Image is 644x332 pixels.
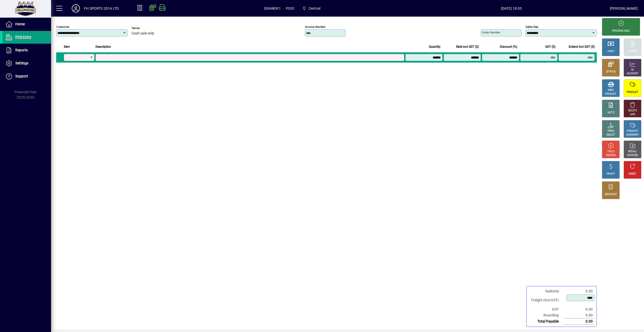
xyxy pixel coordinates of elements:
[564,312,594,318] td: 0.00
[68,4,84,13] button: Profile
[607,150,614,153] div: HOLD
[606,133,615,137] div: SELECT
[631,68,634,72] div: GL
[15,22,25,26] span: Home
[628,150,637,153] div: RECALL
[607,129,614,133] div: PRICE
[605,92,616,96] div: PRODUCT
[627,153,638,157] div: INVOICES
[3,44,51,57] a: Reports
[605,193,617,196] div: DISCOUNT
[564,318,594,325] td: 0.00
[564,288,594,294] td: 0.00
[500,44,517,50] span: Discount (%)
[564,306,594,312] td: 0.00
[286,4,295,13] span: POS1
[610,4,638,13] div: [PERSON_NAME]
[608,88,614,92] div: MISC
[627,129,638,133] div: PRODUCT
[606,70,616,74] div: EFTPOS
[628,50,638,53] div: CHARGE
[627,90,638,94] div: PRODUCT
[607,50,614,53] div: CASH
[131,31,154,35] span: Cash sale only
[482,31,500,34] mat-label: Order number
[429,44,441,50] span: Quantity
[15,74,28,78] span: Support
[15,61,28,65] span: Settings
[131,27,162,30] span: Terms
[413,4,610,13] span: [DATE] 18:03
[630,113,635,116] div: LINE
[95,44,111,50] span: Description
[569,44,595,50] span: Extend incl GST ($)
[3,18,51,31] a: Home
[64,44,70,50] span: Item
[606,172,615,176] div: PROFIT
[3,70,51,83] a: Support
[628,109,637,113] div: DELETE
[15,48,28,52] span: Reports
[56,25,69,29] mat-label: Customer
[626,133,639,137] div: SUMMARY
[84,4,119,13] div: FH SPORTS 2014 LTD
[545,44,555,50] span: GST ($)
[529,312,564,318] td: Rounding
[529,288,564,294] td: Subtotal
[526,25,538,29] mat-label: Sales rep
[305,25,325,29] mat-label: Invoice number
[607,111,614,115] div: NOTE
[529,318,564,325] td: Total Payable
[456,44,479,50] span: Rate incl GST ($)
[264,4,281,13] span: DRAWER1
[300,4,322,13] span: Central
[529,306,564,312] td: GST
[612,29,630,33] div: PROCESS SALE
[529,294,564,306] td: Freight (Incl GST)
[629,172,636,176] div: RESET
[309,4,320,13] span: Central
[606,153,615,157] div: INVOICE
[15,35,31,39] span: POS Entry
[3,57,51,70] a: Settings
[627,72,638,76] div: ACCOUNT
